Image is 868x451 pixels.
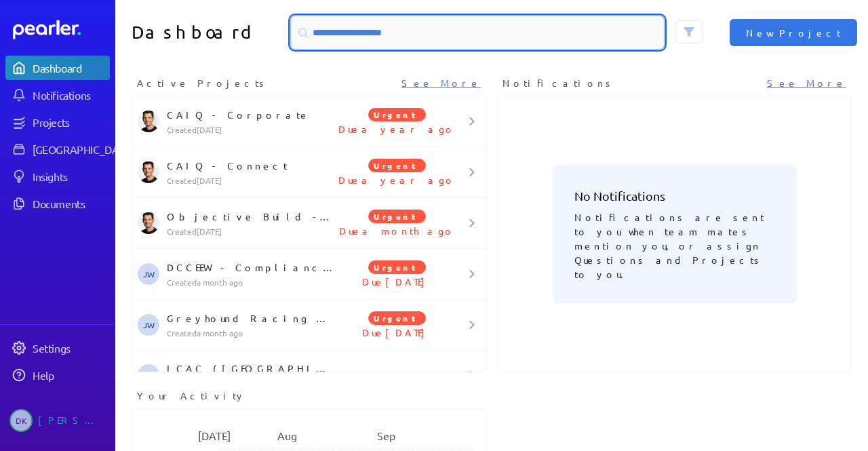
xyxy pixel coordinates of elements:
[167,311,338,325] p: Greyhound Racing VIC - Dig GH Lifecyle Tracking
[574,205,775,281] p: Notifications are sent to you when team mates mention you, or assign Questions and Projects to you.
[5,191,110,216] a: Documents
[33,142,134,156] div: [GEOGRAPHIC_DATA]
[5,137,110,161] a: [GEOGRAPHIC_DATA]
[198,429,231,442] text: [DATE]
[277,429,297,442] text: Aug
[5,404,110,437] a: DK[PERSON_NAME]
[574,187,775,205] h3: No Notifications
[368,159,426,172] span: Urgent
[138,212,159,234] img: James Layton
[33,61,108,75] div: Dashboard
[13,20,110,39] a: Dashboard
[9,409,33,432] span: Dan Kilgallon
[167,124,338,135] p: Created [DATE]
[338,122,456,136] p: Due a year ago
[338,173,456,187] p: Due a year ago
[33,341,108,355] div: Settings
[33,368,108,382] div: Help
[137,76,269,90] span: Active Projects
[138,161,159,183] img: James Layton
[167,210,338,223] p: Objective Build - Hutt City Council
[33,115,108,129] div: Projects
[138,314,159,336] span: Jeremy Williams
[33,88,108,102] div: Notifications
[132,16,285,49] h1: Dashboard
[338,224,456,237] p: Due a month ago
[368,210,426,223] span: Urgent
[5,83,110,107] a: Notifications
[167,175,338,186] p: Created [DATE]
[167,277,338,288] p: Created a month ago
[38,409,106,432] div: [PERSON_NAME]
[5,56,110,80] a: Dashboard
[33,170,108,183] div: Insights
[5,164,110,189] a: Insights
[746,26,841,39] span: New Project
[167,361,338,375] p: ICAC ([GEOGRAPHIC_DATA]) - CMS - Invitation to Supply
[167,328,338,338] p: Created a month ago
[167,260,338,274] p: DCCEEW - Compliance System
[338,368,456,382] p: Due [DATE]
[167,108,338,121] p: CAIQ - Corporate
[502,76,615,90] span: Notifications
[730,19,857,46] button: New Project
[137,389,246,403] span: Your Activity
[338,275,456,288] p: Due [DATE]
[33,197,108,210] div: Documents
[377,429,395,442] text: Sep
[368,108,426,121] span: Urgent
[5,110,110,134] a: Projects
[138,111,159,132] img: James Layton
[167,159,338,172] p: CAIQ - Connect
[401,76,481,90] a: See More
[167,226,338,237] p: Created [DATE]
[368,311,426,325] span: Urgent
[138,364,159,386] span: Jeremy Williams
[368,260,426,274] span: Urgent
[138,263,159,285] span: Jeremy Williams
[338,326,456,339] p: Due [DATE]
[5,336,110,360] a: Settings
[5,363,110,387] a: Help
[767,76,846,90] a: See More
